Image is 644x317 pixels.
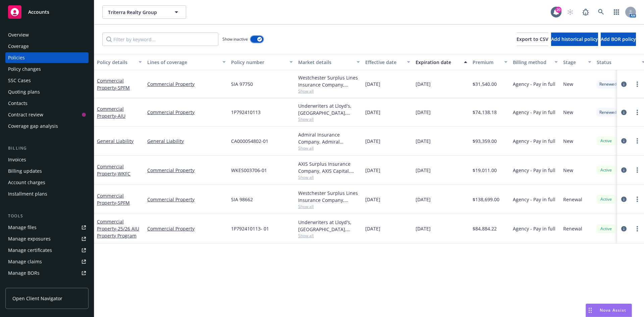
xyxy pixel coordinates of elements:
[517,36,548,42] span: Export to CSV
[363,54,413,70] button: Effective date
[563,225,582,232] span: Renewal
[560,54,594,70] button: Stage
[513,225,555,232] span: Agency - Pay in full
[5,64,89,74] a: Policy changes
[298,204,360,209] span: Show all
[416,81,431,88] span: [DATE]
[5,233,89,244] a: Manage exposures
[620,80,628,88] a: circleInformation
[8,189,47,199] div: Installment plans
[633,225,641,233] a: more
[97,225,139,239] span: - 25/26 AIU Property Program
[5,3,89,21] a: Accounts
[586,304,632,317] button: Nova Assist
[147,109,226,116] a: Commercial Property
[599,226,613,232] span: Active
[551,33,598,46] button: Add historical policy
[97,193,130,206] a: Commercial Property
[365,167,380,174] span: [DATE]
[599,81,616,87] span: Renewed
[473,225,497,232] span: $84,884.22
[298,233,360,239] span: Show all
[8,222,37,233] div: Manage files
[298,116,360,122] span: Show all
[116,170,130,177] span: - WKFC
[231,109,261,116] span: 1P792410113
[231,59,285,66] div: Policy number
[108,9,166,16] span: Triterra Realty Group
[5,213,89,219] div: Tools
[5,245,89,256] a: Manage certificates
[8,98,28,109] div: Contacts
[610,5,623,19] a: Switch app
[12,295,62,302] span: Open Client Navigator
[222,36,248,42] span: Show inactive
[116,200,130,206] span: - SPFM
[5,52,89,63] a: Policies
[8,75,31,86] div: SSC Cases
[416,167,431,174] span: [DATE]
[298,88,360,94] span: Show all
[231,225,269,232] span: 1P792410113- 01
[597,59,638,66] div: Status
[599,109,616,115] span: Renewed
[8,154,26,165] div: Invoices
[298,190,360,204] div: Westchester Surplus Lines Insurance Company, Chubb Group, Amwins
[298,219,360,233] div: Underwriters at Lloyd's, [GEOGRAPHIC_DATA], [PERSON_NAME] of [GEOGRAPHIC_DATA], Amalgamated Insur...
[147,138,226,145] a: General Liability
[298,131,360,145] div: Admiral Insurance Company, Admiral Insurance Group ([PERSON_NAME] Corporation), RT Specialty Insu...
[102,33,218,46] input: Filter by keyword...
[473,167,497,174] span: $19,011.00
[563,59,584,66] div: Stage
[579,5,592,19] a: Report a Bug
[97,59,135,66] div: Policy details
[470,54,510,70] button: Premium
[416,225,431,232] span: [DATE]
[5,87,89,97] a: Quoting plans
[94,54,145,70] button: Policy details
[231,81,253,88] span: SIA 97750
[365,81,380,88] span: [DATE]
[633,137,641,145] a: more
[513,167,555,174] span: Agency - Pay in full
[296,54,363,70] button: Market details
[5,256,89,267] a: Manage claims
[473,138,497,145] span: $93,359.00
[8,166,42,176] div: Billing updates
[513,138,555,145] span: Agency - Pay in full
[8,87,40,97] div: Quoting plans
[601,36,636,42] span: Add BOR policy
[5,279,89,290] a: Summary of insurance
[620,137,628,145] a: circleInformation
[620,108,628,116] a: circleInformation
[365,138,380,145] span: [DATE]
[8,279,59,290] div: Summary of insurance
[563,167,573,174] span: New
[365,59,403,66] div: Effective date
[599,167,613,173] span: Active
[513,109,555,116] span: Agency - Pay in full
[563,138,573,145] span: New
[5,166,89,176] a: Billing updates
[5,121,89,131] a: Coverage gap analysis
[416,109,431,116] span: [DATE]
[298,145,360,151] span: Show all
[8,109,43,120] div: Contract review
[473,196,499,203] span: $138,699.00
[97,77,130,91] a: Commercial Property
[298,160,360,174] div: AXIS Surplus Insurance Company, AXIS Capital, Amwins
[231,167,267,174] span: WKES003706-01
[147,196,226,203] a: Commercial Property
[600,307,626,313] span: Nova Assist
[298,59,353,66] div: Market details
[97,106,125,119] a: Commercial Property
[8,245,52,256] div: Manage certificates
[8,52,25,63] div: Policies
[5,145,89,152] div: Billing
[298,102,360,116] div: Underwriters at Lloyd's, [GEOGRAPHIC_DATA], [PERSON_NAME] of [GEOGRAPHIC_DATA], [GEOGRAPHIC_DATA]
[97,163,130,177] a: Commercial Property
[5,268,89,278] a: Manage BORs
[563,109,573,116] span: New
[5,41,89,52] a: Coverage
